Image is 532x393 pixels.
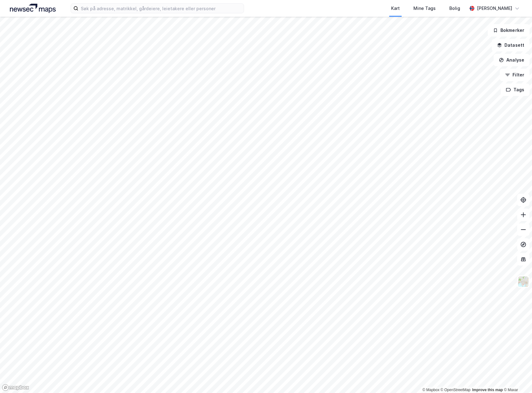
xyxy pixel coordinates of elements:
[422,388,439,392] a: Mapbox
[391,5,400,12] div: Kart
[494,54,530,66] button: Analyse
[2,384,29,391] a: Mapbox homepage
[492,39,530,51] button: Datasett
[441,388,471,392] a: OpenStreetMap
[449,5,460,12] div: Bolig
[517,276,529,287] img: Z
[477,5,512,12] div: [PERSON_NAME]
[413,5,436,12] div: Mine Tags
[501,363,532,393] div: Kontrollprogram for chat
[472,388,503,392] a: Improve this map
[488,24,530,37] button: Bokmerker
[501,363,532,393] iframe: Chat Widget
[78,4,244,13] input: Søk på adresse, matrikkel, gårdeiere, leietakere eller personer
[501,84,530,96] button: Tags
[500,69,530,81] button: Filter
[10,4,56,13] img: logo.a4113a55bc3d86da70a041830d287a7e.svg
